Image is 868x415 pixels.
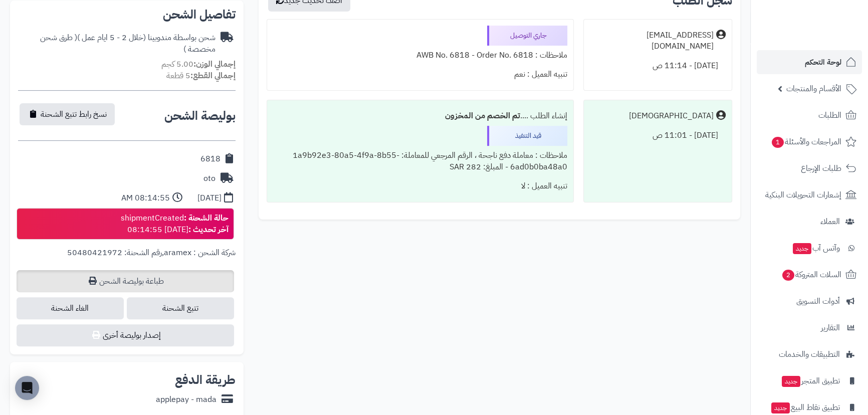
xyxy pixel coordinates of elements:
div: جاري التوصيل [487,26,567,46]
span: جديد [793,243,811,254]
b: تم الخصم من المخزون [445,110,520,122]
a: التقارير [757,316,862,340]
span: لوحة التحكم [805,55,841,69]
span: إشعارات التحويلات البنكية [765,188,841,202]
strong: إجمالي القطع: [190,70,236,82]
div: تنبيه العميل : نعم [273,65,567,84]
small: 5 قطعة [166,70,236,82]
span: التقارير [821,321,840,335]
div: شحن بواسطة مندوبينا (خلال 2 - 5 ايام عمل ) [18,32,215,55]
h2: تفاصيل الشحن [18,9,236,21]
span: 1 [772,137,784,148]
a: وآتس آبجديد [757,236,862,260]
span: التطبيقات والخدمات [779,347,840,361]
a: المراجعات والأسئلة1 [757,130,862,154]
span: المراجعات والأسئلة [771,135,841,149]
a: السلات المتروكة2 [757,263,862,287]
a: طباعة بوليصة الشحن [17,270,234,292]
div: 6818 [200,153,221,165]
span: نسخ رابط تتبع الشحنة [41,108,107,120]
h2: طريقة الدفع [175,374,236,386]
button: نسخ رابط تتبع الشحنة [20,103,115,125]
a: أدوات التسويق [757,289,862,313]
div: ملاحظات : معاملة دفع ناجحة ، الرقم المرجعي للمعاملة: 1a9b92e3-80a5-4f9a-8b55-6ad0b0ba48a0 - المبل... [273,146,567,177]
div: [DATE] - 11:01 ص [590,126,726,145]
a: التطبيقات والخدمات [757,342,862,366]
span: شركة الشحن : aramex [164,247,236,259]
div: [EMAIL_ADDRESS][DOMAIN_NAME] [590,30,714,53]
a: طلبات الإرجاع [757,156,862,180]
span: الأقسام والمنتجات [786,82,841,96]
div: oto [203,173,215,184]
strong: آخر تحديث : [188,224,229,236]
div: [DATE] [197,192,222,204]
button: إصدار بوليصة أخرى [17,324,234,346]
a: الطلبات [757,103,862,127]
div: , [18,247,236,270]
strong: إجمالي الوزن: [193,58,236,70]
span: ( طرق شحن مخصصة ) [40,32,215,55]
span: الغاء الشحنة [17,297,124,319]
h2: بوليصة الشحن [164,110,236,122]
div: 08:14:55 AM [121,192,170,204]
span: أدوات التسويق [796,294,840,308]
span: جديد [782,376,800,387]
img: logo-2.png [800,27,858,48]
a: إشعارات التحويلات البنكية [757,183,862,207]
div: shipmentCreated [DATE] 08:14:55 [121,213,229,236]
div: قيد التنفيذ [487,126,567,146]
div: [DEMOGRAPHIC_DATA] [629,110,714,122]
span: تطبيق المتجر [781,374,840,388]
span: 2 [782,270,794,281]
span: وآتس آب [792,241,840,255]
a: العملاء [757,210,862,234]
a: تطبيق المتجرجديد [757,369,862,393]
small: 5.00 كجم [161,58,236,70]
div: [DATE] - 11:14 ص [590,56,726,76]
span: طلبات الإرجاع [801,161,841,175]
div: ملاحظات : AWB No. 6818 - Order No. 6818 [273,46,567,65]
div: Open Intercom Messenger [15,376,39,400]
span: الطلبات [818,108,841,122]
span: السلات المتروكة [781,268,841,282]
div: تنبيه العميل : لا [273,176,567,196]
span: تطبيق نقاط البيع [770,400,840,414]
span: العملاء [820,215,840,229]
a: تتبع الشحنة [127,297,234,319]
span: رقم الشحنة: 50480421972 [67,247,162,259]
div: applepay - mada [156,394,216,405]
div: إنشاء الطلب .... [273,106,567,126]
span: جديد [771,402,790,413]
a: لوحة التحكم [757,50,862,74]
strong: حالة الشحنة : [184,212,229,224]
